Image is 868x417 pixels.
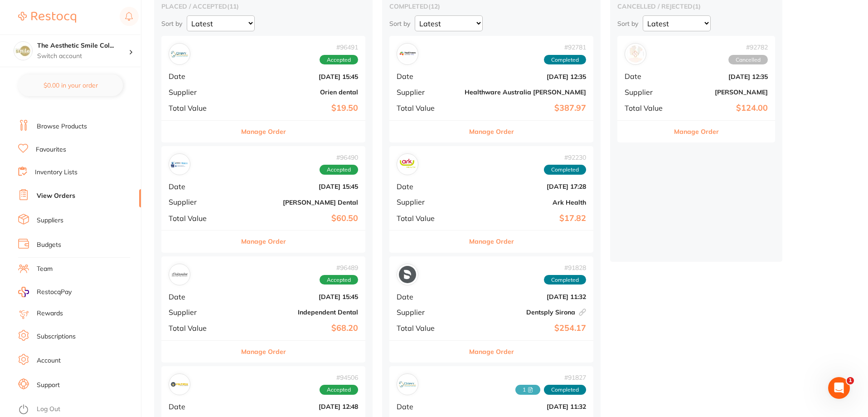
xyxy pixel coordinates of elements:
[36,145,66,154] a: Favourites
[625,88,670,96] span: Supplier
[169,104,229,112] span: Total Value
[320,154,358,161] span: # 96490
[37,122,87,131] a: Browse Products
[399,156,416,173] img: Ark Health
[237,103,358,113] b: $19.50
[169,402,229,411] span: Date
[389,2,593,10] h2: completed ( 12 )
[397,104,457,112] span: Total Value
[37,191,75,201] a: View Orders
[397,88,457,96] span: Supplier
[169,88,229,96] span: Supplier
[397,182,457,191] span: Date
[169,72,229,80] span: Date
[399,376,416,393] img: Orien dental
[169,324,229,332] span: Total Value
[161,146,365,253] div: Erskine Dental#96490AcceptedDate[DATE] 15:45Supplier[PERSON_NAME] DentalTotal Value$60.50Manage O...
[728,44,768,51] span: # 92782
[617,20,638,28] p: Sort by
[397,402,457,411] span: Date
[18,287,29,297] img: RestocqPay
[677,103,768,113] b: $124.00
[320,385,358,395] span: Accepted
[237,309,358,316] b: Independent Dental
[847,377,854,384] span: 1
[465,103,586,113] b: $387.97
[544,264,586,271] span: # 91828
[237,88,358,96] b: Orien dental
[625,104,670,112] span: Total Value
[320,264,358,271] span: # 96489
[469,121,514,142] button: Manage Order
[237,293,358,300] b: [DATE] 15:45
[397,324,457,332] span: Total Value
[161,20,182,28] p: Sort by
[169,198,229,206] span: Supplier
[161,2,365,10] h2: placed / accepted ( 11 )
[465,324,586,333] b: $254.17
[397,198,457,206] span: Supplier
[397,293,457,301] span: Date
[37,405,60,414] a: Log Out
[169,308,229,316] span: Supplier
[544,165,586,175] span: Completed
[469,341,514,363] button: Manage Order
[171,156,188,173] img: Erskine Dental
[320,165,358,175] span: Accepted
[37,381,60,390] a: Support
[677,88,768,96] b: [PERSON_NAME]
[18,7,76,28] a: Restocq Logo
[397,72,457,80] span: Date
[161,256,365,363] div: Independent Dental#96489AcceptedDate[DATE] 15:45SupplierIndependent DentalTotal Value$68.20Manage...
[544,275,586,285] span: Completed
[169,182,229,191] span: Date
[465,199,586,206] b: Ark Health
[515,385,540,395] span: Received
[728,55,768,65] span: Cancelled
[320,55,358,65] span: Accepted
[320,44,358,51] span: # 96491
[397,308,457,316] span: Supplier
[677,73,768,80] b: [DATE] 12:35
[544,44,586,51] span: # 92781
[515,374,586,381] span: # 91827
[397,214,457,222] span: Total Value
[18,402,138,417] button: Log Out
[171,266,188,283] img: Independent Dental
[37,265,53,274] a: Team
[399,266,416,283] img: Dentsply Sirona
[18,74,123,96] button: $0.00 in your order
[399,45,416,63] img: Healthware Australia Ridley
[465,293,586,300] b: [DATE] 11:32
[37,52,129,61] p: Switch account
[237,324,358,333] b: $68.20
[237,403,358,410] b: [DATE] 12:48
[171,45,188,63] img: Orien dental
[37,288,72,297] span: RestocqPay
[674,121,719,142] button: Manage Order
[625,72,670,80] span: Date
[18,12,76,23] img: Restocq Logo
[237,214,358,223] b: $60.50
[465,403,586,410] b: [DATE] 11:32
[37,240,61,250] a: Budgets
[241,121,286,142] button: Manage Order
[37,356,61,365] a: Account
[627,45,644,63] img: Henry Schein Halas
[241,231,286,252] button: Manage Order
[171,376,188,393] img: Matrixdental
[237,199,358,206] b: [PERSON_NAME] Dental
[37,216,63,225] a: Suppliers
[169,214,229,222] span: Total Value
[320,275,358,285] span: Accepted
[465,73,586,80] b: [DATE] 12:35
[169,293,229,301] span: Date
[14,42,32,60] img: The Aesthetic Smile Collective
[241,341,286,363] button: Manage Order
[37,41,129,50] h4: The Aesthetic Smile Collective
[320,374,358,381] span: # 94506
[389,20,410,28] p: Sort by
[544,55,586,65] span: Completed
[617,2,775,10] h2: cancelled / rejected ( 1 )
[161,36,365,142] div: Orien dental#96491AcceptedDate[DATE] 15:45SupplierOrien dentalTotal Value$19.50Manage Order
